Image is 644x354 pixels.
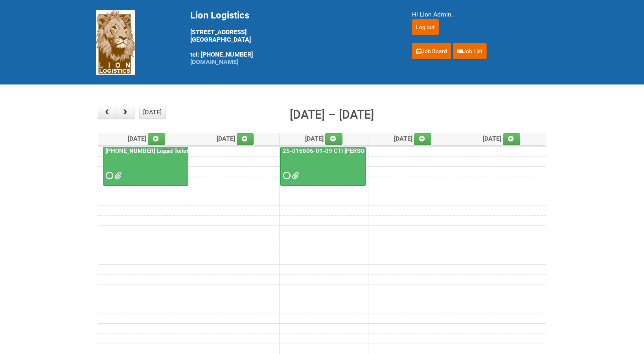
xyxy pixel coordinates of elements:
[325,133,342,145] a: Add an event
[283,173,289,178] span: Requested
[139,106,166,119] button: [DATE]
[128,135,165,142] span: [DATE]
[483,135,520,142] span: [DATE]
[394,135,431,142] span: [DATE]
[96,38,135,46] a: Lion Logistics
[305,135,342,142] span: [DATE]
[281,147,438,154] a: 25-016806-01-09 CTI [PERSON_NAME] Bar Superior HUT
[412,43,451,59] a: Job Board
[290,106,374,124] h2: [DATE] – [DATE]
[190,58,238,66] a: [DOMAIN_NAME]
[96,10,135,75] img: Lion Logistics
[280,147,366,186] a: 25-016806-01-09 CTI [PERSON_NAME] Bar Superior HUT
[148,133,165,145] a: Add an event
[292,173,297,178] span: LPF - 25-016806-01-09 CTI Dove CM Bar Superior HUT.xlsx Dove CM Usage Instructions.pdf MDN - 25-0...
[190,10,249,21] span: Lion Logistics
[106,173,111,178] span: Requested
[114,173,120,178] span: Labels Mailing 2 24-096164-01-08 Toilet Bowl Cleaner.xlsx MOR_Mailing 2 24-096164-01-08.xlsm LPF ...
[103,147,188,186] a: [PHONE_NUMBER] Liquid Toilet Bowl Cleaner - Mailing 2
[104,147,256,154] a: [PHONE_NUMBER] Liquid Toilet Bowl Cleaner - Mailing 2
[217,135,254,142] span: [DATE]
[453,43,487,59] a: Job List
[412,19,439,35] input: Log out
[190,10,392,66] div: [STREET_ADDRESS] [GEOGRAPHIC_DATA] tel: [PHONE_NUMBER]
[503,133,520,145] a: Add an event
[412,10,548,19] div: Hi Lion Admin,
[237,133,254,145] a: Add an event
[414,133,431,145] a: Add an event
